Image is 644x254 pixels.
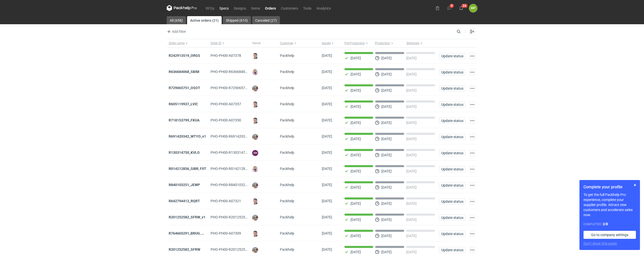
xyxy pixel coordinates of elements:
[211,134,266,138] span: PHO-PH00-R691420342_WTYO_V1
[439,85,465,91] button: Update status
[441,167,463,171] span: Update status
[350,121,361,125] p: [DATE]
[350,250,361,254] p: [DATE]
[441,103,463,106] span: Update status
[203,5,217,11] a: RFQs
[280,215,294,219] span: Packhelp
[583,192,636,217] p: To get the full Packhelp Pro experience, complete your supplier profile. Attract new customers an...
[211,199,241,203] span: PHO-PH00-A07321
[169,118,199,122] strong: R718153799_FKUA
[406,201,417,206] p: [DATE]
[262,5,278,11] a: Orders
[211,150,260,155] span: PHO-PH00-R130314750_KVLO
[169,70,199,74] a: R636684068_SBIM
[350,234,361,238] p: [DATE]
[301,5,314,11] a: Tools
[439,150,465,156] button: Update status
[469,215,475,221] button: Actions
[169,102,198,106] a: R605119937_LVIC
[252,41,261,45] span: Owner
[469,101,475,108] button: Actions
[249,5,262,11] a: Items
[381,72,392,76] p: [DATE]
[439,69,465,75] button: Update status
[280,183,294,187] span: Packhelp
[441,151,463,155] span: Update status
[350,56,361,60] p: [DATE]
[252,182,258,188] img: Michał Palasek
[439,231,465,237] button: Update status
[381,137,392,141] p: [DATE]
[441,54,463,58] span: Update status
[211,183,260,187] span: PHO-PH00-R840103251_JEWP
[252,247,258,253] img: Michał Palasek
[350,88,361,92] p: [DATE]
[322,150,332,155] span: 08/10/2025
[223,16,251,24] a: Shipped (610)
[375,41,390,45] span: Production
[211,247,260,251] span: PHO-PH00-R201252582_SFRW
[169,150,200,155] a: R130314750_KVLO
[280,86,294,90] span: Packhelp
[406,185,417,189] p: [DATE]
[632,182,638,188] button: Skip for now
[169,167,206,171] a: R014212856_SIBR, FIIT
[252,198,258,205] img: Maciej Sikora
[342,39,374,47] button: Pre-Production
[469,182,475,188] button: Actions
[406,250,417,254] p: [DATE]
[169,199,200,203] a: R642794412_RQRT
[280,134,294,138] span: Packhelp
[406,72,417,76] p: [DATE]
[469,247,475,253] button: Actions
[211,70,259,74] span: PHO-PH00-R636684068_SBIM
[166,29,186,35] span: Add filter
[583,184,636,190] h1: Complete your profile
[469,4,477,12] figcaption: MP
[252,231,258,237] img: Maciej Sikora
[344,41,365,45] span: Pre-Production
[469,231,475,237] button: Actions
[322,167,332,171] span: 06/10/2025
[406,105,417,109] p: [DATE]
[167,39,209,47] button: Order name
[322,118,332,122] span: 09/10/2025
[211,54,241,58] span: PHO-PH00-A07378
[280,41,293,45] span: Customer
[441,216,463,219] span: Update status
[381,185,392,189] p: [DATE]
[278,39,320,47] button: Customer
[603,222,608,226] strong: 2 / 8
[252,215,258,221] img: Michał Palasek
[350,105,361,109] p: [DATE]
[441,135,463,139] span: Update status
[381,56,392,60] p: [DATE]
[322,183,332,187] span: 03/10/2025
[169,231,211,235] a: R764665291_BRUG, HPRK
[350,137,361,141] p: [DATE]
[167,16,186,24] a: All (658)
[169,54,200,58] a: R242913519_ORGS
[406,41,420,45] span: Shipment
[217,5,231,11] a: Specs
[314,5,333,11] a: Analytics
[439,118,465,124] button: Update status
[211,231,241,235] span: PHO-PH00-A07309
[439,182,465,188] button: Update status
[231,5,249,11] a: Designs
[441,184,463,187] span: Update status
[406,88,417,92] p: [DATE]
[469,150,475,156] button: Actions
[322,70,332,74] span: 14/10/2025
[211,86,260,90] span: PHO-PH00-R729065751_OSOT
[439,247,465,253] button: Update status
[252,53,258,59] img: Maciej Sikora
[381,218,392,222] p: [DATE]
[280,54,294,58] span: Packhelp
[169,41,185,45] span: Order name
[280,70,294,74] span: Packhelp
